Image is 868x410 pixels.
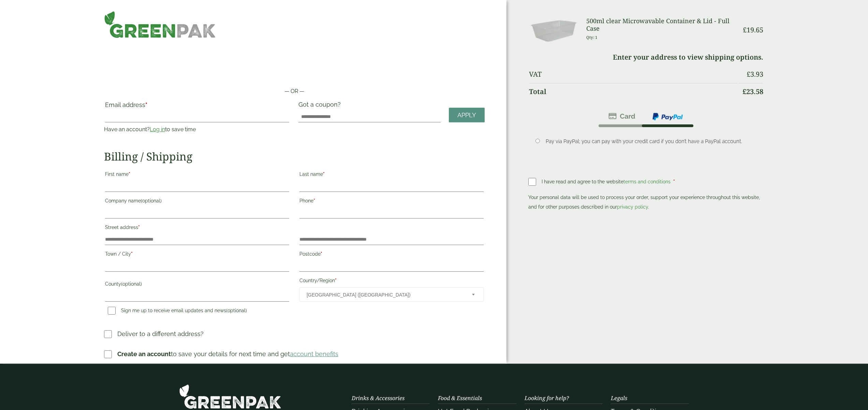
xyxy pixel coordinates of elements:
abbr: required [321,251,322,257]
span: I have read and agree to the website [542,179,672,184]
span: (optional) [141,198,162,203]
img: GreenPak Supplies [179,384,281,409]
img: stripe.png [608,112,635,120]
p: Deliver to a different address? [117,329,204,338]
label: Email address [105,102,289,111]
span: Country/Region [299,287,484,302]
label: Street address [105,223,289,234]
span: (optional) [121,281,142,287]
label: Company name [105,196,289,208]
abbr: required [323,171,325,177]
p: to save your details for next time and get [117,349,338,359]
bdi: 23.58 [742,87,763,96]
abbr: required [673,179,675,184]
abbr: required [131,251,133,257]
bdi: 3.93 [747,70,763,79]
iframe: Secure payment button frame [104,65,484,79]
label: Country/Region [299,276,484,287]
span: Apply [457,111,476,119]
bdi: 19.65 [743,25,763,34]
label: Last name [299,169,484,181]
a: Apply [449,108,485,122]
label: Sign me up to receive email updates and news [105,308,250,315]
span: United Kingdom (UK) [307,288,463,302]
p: Your personal data will be used to process your order, support your experience throughout this we... [528,193,764,212]
p: — OR — [104,87,484,95]
label: Got a coupon? [298,101,343,111]
th: Total [529,83,738,100]
span: £ [742,87,746,96]
label: County [105,279,289,291]
abbr: required [129,171,130,177]
small: Qty: 1 [586,35,598,40]
img: GreenPak Supplies [104,11,216,38]
abbr: required [145,101,147,108]
a: Log in [150,126,165,133]
h3: 500ml clear Microwavable Container & Lid - Full Case [586,17,738,32]
input: Sign me up to receive email updates and news(optional) [108,307,116,315]
span: £ [747,70,750,79]
abbr: required [138,225,140,230]
th: VAT [529,66,738,82]
h2: Billing / Shipping [104,150,484,163]
abbr: required [313,198,315,203]
abbr: required [335,278,337,283]
label: Phone [299,196,484,208]
p: Have an account? to save time [104,125,290,134]
td: Enter your address to view shipping options. [529,49,763,65]
label: Town / City [105,249,289,261]
strong: Create an account [117,350,171,358]
iframe: PayPal [528,214,764,232]
span: £ [743,25,747,34]
a: privacy policy [617,204,648,210]
label: Postcode [299,249,484,261]
label: First name [105,169,289,181]
a: account benefits [290,350,338,358]
span: (optional) [226,308,247,313]
p: Pay via PayPal; you can pay with your credit card if you don’t have a PayPal account. [546,138,753,145]
img: ppcp-gateway.png [652,112,683,121]
a: terms and conditions [623,179,671,184]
